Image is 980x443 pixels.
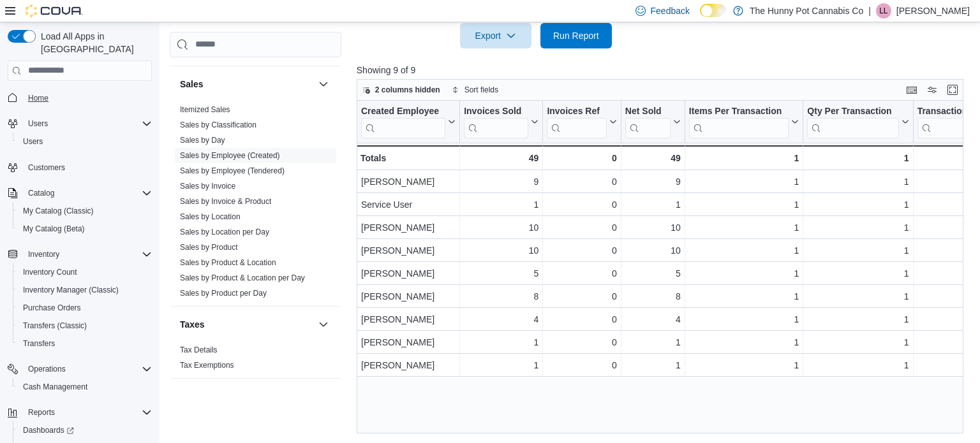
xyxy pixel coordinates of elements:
button: Display options [924,82,940,98]
span: Sales by Product [180,242,238,252]
div: 1 [807,289,909,304]
a: Inventory Count [18,265,82,280]
span: Purchase Orders [18,300,152,316]
span: Feedback [651,4,690,17]
div: 0 [547,289,616,304]
button: Items Per Transaction [689,105,799,138]
div: Qty Per Transaction [807,105,898,117]
button: Run Report [540,23,612,48]
span: Transfers (Classic) [23,321,87,331]
p: Showing 9 of 9 [357,64,970,76]
div: Invoices Sold [464,105,528,117]
a: Sales by Invoice [180,182,235,191]
div: [PERSON_NAME] [361,266,456,281]
span: Sales by Classification [180,120,256,130]
a: Inventory Manager (Classic) [18,282,124,298]
div: [PERSON_NAME] [361,358,456,373]
a: Sales by Invoice & Product [180,197,271,206]
a: Customers [23,160,70,175]
div: Totals [360,150,456,166]
button: My Catalog (Classic) [13,202,157,220]
a: Sales by Location [180,212,241,221]
a: Sales by Product per Day [180,289,267,298]
button: Catalog [3,184,157,202]
span: Dashboards [18,423,152,438]
div: 10 [625,243,681,258]
div: 1 [689,266,799,281]
p: The Hunny Pot Cannabis Co [750,3,863,18]
div: 1 [464,197,538,212]
h3: Taxes [180,318,205,331]
div: 4 [464,312,538,327]
a: My Catalog (Classic) [18,203,99,219]
a: Itemized Sales [180,105,230,114]
span: Sales by Location [180,212,241,222]
div: 1 [807,220,909,235]
a: Sales by Classification [180,120,256,129]
span: My Catalog (Classic) [23,206,94,216]
div: 1 [689,220,799,235]
span: LL [879,3,887,18]
span: Catalog [28,188,54,198]
button: Reports [3,403,157,421]
div: 1 [807,266,909,281]
div: Qty Per Transaction [807,105,898,138]
p: | [868,3,871,18]
div: 0 [547,220,616,235]
span: Operations [23,361,152,377]
span: Transfers [23,338,55,349]
div: Items Per Transaction [689,105,789,117]
span: My Catalog (Classic) [18,203,152,219]
span: Sales by Employee (Tendered) [180,166,285,176]
div: 4 [625,312,681,327]
span: Dark Mode [700,17,701,18]
a: Sales by Product & Location [180,258,276,267]
span: Run Report [553,29,599,42]
button: Home [3,89,157,107]
button: Purchase Orders [13,299,157,317]
button: Inventory Manager (Classic) [13,281,157,299]
span: My Catalog (Beta) [18,221,152,236]
span: Users [18,134,152,149]
div: 1 [625,197,681,212]
span: Itemized Sales [180,105,230,115]
a: Sales by Product [180,243,238,252]
img: Cova [26,4,83,17]
span: My Catalog (Beta) [23,224,85,234]
div: Laura Laskoski [876,3,891,18]
div: Service User [361,197,456,212]
span: Transfers [18,336,152,351]
span: Sales by Product per Day [180,288,267,298]
div: 1 [689,150,799,166]
span: Dashboards [23,425,74,435]
div: 8 [625,289,681,304]
div: 0 [547,243,616,258]
span: Sales by Product & Location per Day [180,273,305,283]
div: 0 [547,312,616,327]
div: Invoices Ref [547,105,606,138]
a: Tax Exemptions [180,361,234,370]
button: Qty Per Transaction [807,105,909,138]
span: Load All Apps in [GEOGRAPHIC_DATA] [36,30,152,55]
span: Sales by Employee (Created) [180,150,280,161]
span: Users [23,116,152,131]
span: Users [28,119,48,129]
p: [PERSON_NAME] [896,3,970,18]
button: Users [23,116,53,131]
span: Cash Management [18,379,152,395]
a: Dashboards [13,421,157,439]
div: 0 [547,197,616,212]
div: Net Sold [625,105,671,138]
button: Net Sold [625,105,681,138]
span: Inventory [28,249,59,259]
div: 9 [464,174,538,189]
button: Inventory Count [13,263,157,281]
span: Customers [23,159,152,175]
div: 49 [464,150,538,166]
button: Users [13,133,157,150]
div: 1 [807,174,909,189]
div: 5 [625,266,681,281]
div: [PERSON_NAME] [361,289,456,304]
span: Inventory Manager (Classic) [18,282,152,298]
div: 1 [689,312,799,327]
